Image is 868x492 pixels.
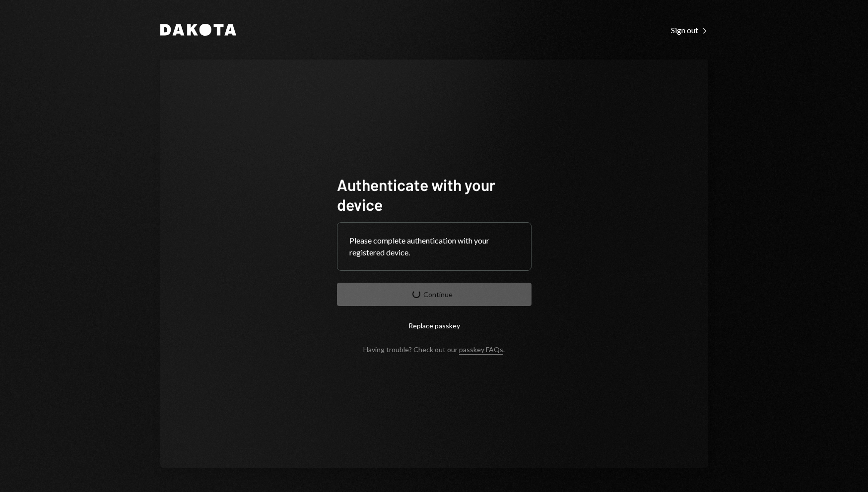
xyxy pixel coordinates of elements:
[363,345,505,354] div: Having trouble? Check out our .
[349,235,519,258] div: Please complete authentication with your registered device.
[671,25,708,35] div: Sign out
[337,314,532,337] button: Replace passkey
[337,175,532,214] h1: Authenticate with your device
[671,24,708,35] a: Sign out
[459,345,503,355] a: passkey FAQs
